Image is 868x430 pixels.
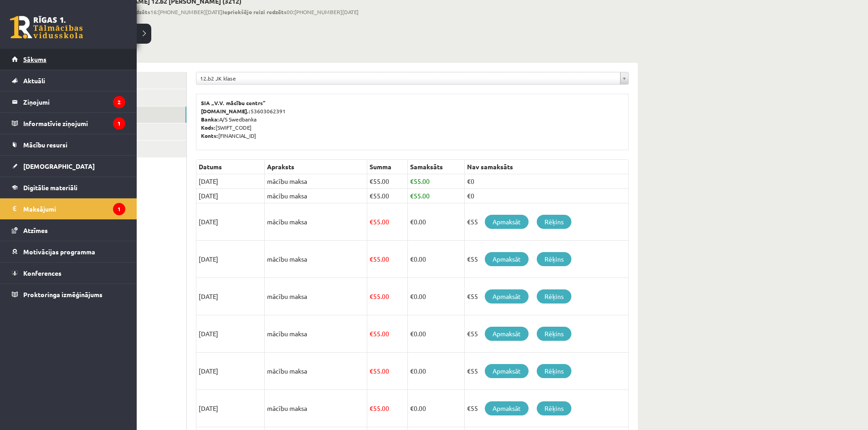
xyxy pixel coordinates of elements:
span: € [370,192,373,200]
a: Rīgas 1. Tālmācības vidusskola [10,16,83,39]
span: € [370,404,373,412]
td: €0 [464,174,628,189]
span: € [370,218,373,226]
td: 55.00 [407,189,464,203]
td: 55.00 [367,353,408,390]
th: Samaksāts [407,160,464,174]
th: Summa [367,160,408,174]
td: €55 [464,353,628,390]
td: [DATE] [196,203,265,241]
span: € [370,329,373,338]
a: Apmaksāt [485,215,529,229]
b: Banka: [201,116,219,123]
td: 55.00 [367,315,408,353]
a: 12.b2 JK klase [196,72,628,84]
a: Apmaksāt [485,252,529,266]
td: €55 [464,278,628,315]
a: Rēķins [537,327,571,341]
legend: Informatīvie ziņojumi [23,113,125,134]
span: € [370,367,373,375]
td: 0.00 [407,278,464,315]
td: [DATE] [196,315,265,353]
th: Datums [196,160,265,174]
a: [DEMOGRAPHIC_DATA] [12,156,125,177]
p: 53603062391 A/S Swedbanka [SWIFT_CODE] [FINANCIAL_ID] [201,99,624,140]
td: [DATE] [196,353,265,390]
td: €55 [464,241,628,278]
td: [DATE] [196,390,265,427]
b: Kods: [201,124,216,131]
span: € [370,177,373,185]
a: Atzīmes [12,220,125,241]
a: Rēķins [537,364,571,378]
span: € [410,404,414,412]
td: €55 [464,203,628,241]
td: 0.00 [407,203,464,241]
a: Apmaksāt [485,401,529,415]
span: Motivācijas programma [23,248,95,256]
td: 55.00 [407,174,464,189]
span: € [410,177,414,185]
span: Proktoringa izmēģinājums [23,290,103,298]
td: €55 [464,390,628,427]
td: 0.00 [407,315,464,353]
td: mācību maksa [265,203,367,241]
span: € [410,255,414,263]
td: 0.00 [407,353,464,390]
span: € [410,329,414,338]
a: Apmaksāt [485,327,529,341]
legend: Maksājumi [23,198,125,219]
span: 16:[PHONE_NUMBER][DATE] 00:[PHONE_NUMBER][DATE] [98,8,359,16]
a: Rēķins [537,401,571,415]
a: Mācību resursi [12,134,125,155]
span: Konferences [23,269,62,277]
td: 55.00 [367,203,408,241]
i: 1 [113,203,125,215]
td: mācību maksa [265,189,367,203]
legend: Ziņojumi [23,91,125,112]
td: [DATE] [196,241,265,278]
a: Sākums [12,49,125,70]
a: Apmaksāt [485,289,529,304]
b: [DOMAIN_NAME].: [201,107,251,115]
span: Digitālie materiāli [23,183,77,192]
span: Mācību resursi [23,141,67,149]
a: Rēķins [537,252,571,266]
td: 0.00 [407,390,464,427]
td: mācību maksa [265,241,367,278]
td: €55 [464,315,628,353]
td: mācību maksa [265,278,367,315]
a: Digitālie materiāli [12,177,125,198]
a: Rēķins [537,215,571,229]
a: Apmaksāt [485,364,529,378]
span: [DEMOGRAPHIC_DATA] [23,162,95,170]
td: 55.00 [367,174,408,189]
span: 12.b2 JK klase [200,72,616,84]
span: € [410,292,414,300]
td: 55.00 [367,390,408,427]
td: mācību maksa [265,315,367,353]
a: Motivācijas programma [12,241,125,262]
td: 55.00 [367,241,408,278]
span: Sākums [23,55,46,63]
span: € [410,192,414,200]
a: Aktuāli [12,70,125,91]
span: € [370,255,373,263]
td: [DATE] [196,278,265,315]
span: Atzīmes [23,226,48,234]
td: [DATE] [196,189,265,203]
a: Maksājumi1 [12,198,125,219]
a: Ziņojumi2 [12,91,125,112]
span: € [410,367,414,375]
i: 1 [113,117,125,130]
a: Rēķins [537,289,571,304]
a: Konferences [12,263,125,283]
b: Iepriekšējo reizi redzēts [222,8,287,15]
td: 55.00 [367,189,408,203]
td: [DATE] [196,174,265,189]
td: mācību maksa [265,174,367,189]
td: mācību maksa [265,353,367,390]
span: € [410,218,414,226]
a: Informatīvie ziņojumi1 [12,113,125,134]
b: Konts: [201,132,218,139]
